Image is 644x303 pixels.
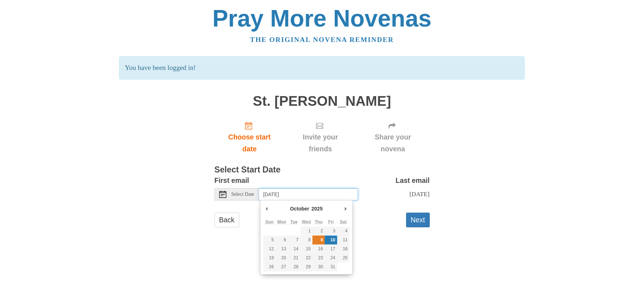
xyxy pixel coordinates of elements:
[288,254,300,262] button: 21
[409,190,429,198] span: [DATE]
[276,254,288,262] button: 20
[215,213,239,227] a: Back
[276,236,288,245] button: 6
[300,227,312,236] button: 1
[337,254,349,262] button: 25
[325,227,337,236] button: 3
[212,5,432,32] a: Pray More Novenas
[315,219,323,224] abbr: Thursday
[263,236,276,245] button: 5
[265,219,274,224] abbr: Sunday
[325,254,337,262] button: 24
[310,203,324,214] div: 2025
[356,116,430,158] div: Click "Next" to confirm your start date first.
[222,131,278,155] span: Choose start date
[288,245,300,254] button: 14
[277,219,286,224] abbr: Monday
[285,116,356,158] div: Click "Next" to confirm your start date first.
[288,262,300,271] button: 28
[340,219,347,224] abbr: Saturday
[215,165,430,175] h3: Select Start Date
[290,219,297,224] abbr: Tuesday
[312,227,325,236] button: 2
[231,192,254,197] span: Select Date
[276,262,288,271] button: 27
[263,262,276,271] button: 26
[312,236,325,245] button: 9
[363,131,423,155] span: Share your novena
[300,262,312,271] button: 29
[276,245,288,254] button: 13
[337,236,349,245] button: 11
[325,236,337,245] button: 10
[263,254,276,262] button: 19
[300,245,312,254] button: 15
[337,227,349,236] button: 4
[406,213,430,227] button: Next
[263,245,276,254] button: 12
[300,236,312,245] button: 8
[325,245,337,254] button: 17
[259,188,358,200] input: Use the arrow keys to pick a date
[312,245,325,254] button: 16
[289,203,311,214] div: October
[325,262,337,271] button: 31
[312,254,325,262] button: 23
[302,219,311,224] abbr: Wednesday
[215,94,430,109] h1: St. [PERSON_NAME]
[300,254,312,262] button: 22
[288,236,300,245] button: 7
[292,131,349,155] span: Invite your friends
[119,56,525,80] p: You have been logged in!
[263,203,271,214] button: Previous Month
[312,262,325,271] button: 30
[215,175,249,186] label: First email
[396,175,430,186] label: Last email
[342,203,349,214] button: Next Month
[250,36,394,43] a: The original novena reminder
[215,116,285,158] a: Choose start date
[328,219,334,224] abbr: Friday
[337,245,349,254] button: 18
